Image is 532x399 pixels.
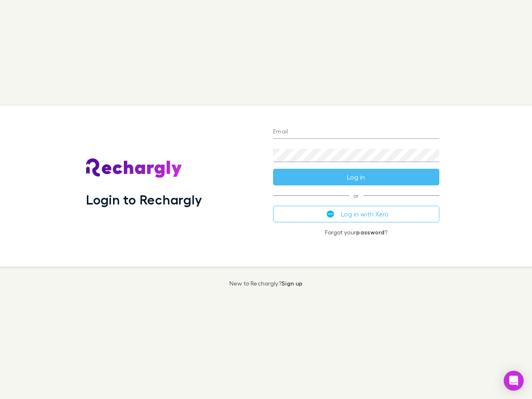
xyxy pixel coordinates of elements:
div: Open Intercom Messenger [504,371,524,391]
h1: Login to Rechargly [86,192,202,207]
img: Rechargly's Logo [86,158,182,178]
a: Sign up [281,280,303,287]
button: Log in with Xero [273,206,439,222]
p: New to Rechargly? [229,280,303,287]
a: password [356,229,384,236]
img: Xero's logo [327,210,334,218]
p: Forgot your ? [273,229,439,236]
button: Log in [273,169,439,185]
